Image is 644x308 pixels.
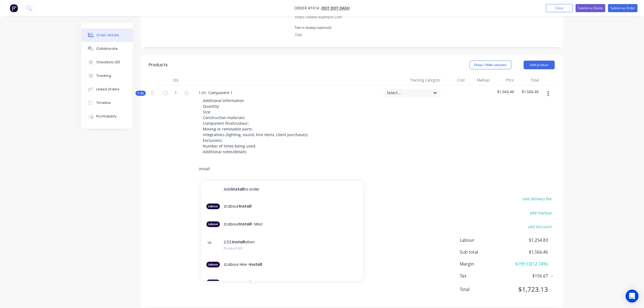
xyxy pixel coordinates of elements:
div: 1.01: Component 1 [194,89,237,97]
button: Add product [524,61,555,69]
input: Start typing to add a product... [199,163,307,174]
button: Submit as Order [608,4,638,12]
span: $1,566.46 [508,249,548,255]
div: Products [149,62,168,68]
span: $199.53 ( 12.74 %) [508,261,548,267]
button: Linked Orders [81,83,133,96]
button: Tracking [81,69,133,83]
button: Order details [81,28,133,42]
button: Checklists 0/0 [81,55,133,69]
span: Margin [460,261,508,267]
div: Profitability [96,114,117,119]
span: $1,566.46 [494,89,514,94]
label: Text to display (optional): [295,25,332,30]
input: Text [292,31,356,39]
div: Order details [96,33,119,38]
div: Qty [160,75,192,86]
div: Tracking Category [382,75,442,86]
div: Collaborate [96,46,118,51]
a: Dot Dot Dash [322,6,350,11]
button: Timeline [81,96,133,110]
span: Tax [460,273,508,279]
span: $1,723.13 [508,284,548,294]
div: Markup [467,75,492,86]
input: https://www.example.com [292,13,356,21]
div: Additional Information Quantity: Size: Construction materials: Component finish/colour: Moving or... [199,97,314,156]
button: Show / Hide columns [470,61,511,69]
button: Close [546,4,573,12]
span: $1,566.46 [518,89,539,94]
div: Open Intercom Messenger [626,290,639,303]
button: Submit as Quote [576,4,605,12]
span: Kit [137,91,144,95]
button: Profitability [81,110,133,123]
span: $1,254.83 [508,237,548,243]
div: Cost [442,75,467,86]
span: $156.67 [508,273,548,279]
button: Addinstallto order [201,181,363,198]
div: Price [492,75,516,86]
button: add discount [525,223,555,230]
div: Total [516,75,541,86]
span: Labour [460,237,508,243]
span: Total [460,286,508,293]
div: Checklists 0/0 [96,60,120,65]
div: Linked Orders [96,87,120,92]
span: Sub total [460,249,508,255]
span: Select... [387,90,428,96]
button: add markup [527,209,555,216]
button: add delivery fee [520,195,555,202]
div: Timeline [96,100,111,105]
span: Order #1014 - [294,6,322,11]
div: Tracking [96,73,111,78]
button: Kit [136,91,146,96]
button: Collaborate [81,42,133,55]
img: Factory [10,4,18,12]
